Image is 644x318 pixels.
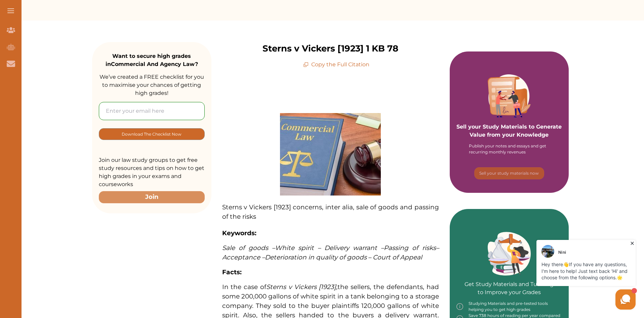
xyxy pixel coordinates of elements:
p: Get Study Materials and Tutoring to Improve your Grades [465,261,554,296]
p: Download The Checklist Now [122,130,182,138]
span: Deterioration in quality of goods [265,253,367,261]
div: Studying Materials and pre-tested tools helping you to get high grades [456,301,562,313]
img: Commercial-and-Agency-Law-feature-300x245.jpg [280,113,381,196]
span: Sale of goods – [222,244,275,252]
iframe: HelpCrunch [483,238,637,311]
span: – Delivery warrant – [318,244,384,252]
span: Passing of risks [384,244,436,252]
span: Sterns v Vickers [1923] concerns, inter alia, sale of goods and passing of the risks [222,203,439,220]
span: – Court of Appeal [368,253,422,261]
span: White spirit [275,244,314,252]
strong: Keywords: [222,229,256,237]
button: [object Object] [99,128,205,140]
p: Sell your Study Materials to Generate Value from your Knowledge [456,104,562,139]
strong: Facts: [222,268,242,276]
span: – Acceptance – [222,244,439,261]
strong: Want to secure high grades in Commercial And Agency Law ? [106,53,198,67]
em: , [266,283,337,291]
p: Sterns v Vickers [1923] 1 KB 78 [263,42,398,55]
p: Copy the Full Citation [303,61,369,69]
img: info-img [456,301,463,313]
button: [object Object] [474,167,544,179]
img: Green card image [488,232,531,276]
p: Sell your study materials now [479,170,539,176]
button: Join [99,191,205,203]
span: Sterns v Vickers [1923] [266,283,336,291]
div: Publish your notes and essays and get recurring monthly revenues [469,143,550,155]
span: We’ve created a FREE checklist for you to maximise your chances of getting high grades! [99,74,204,96]
img: Purple card image [488,74,531,117]
p: Join our law study groups to get free study resources and tips on how to get high grades in your ... [99,156,205,188]
input: Enter your email here [99,102,205,120]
